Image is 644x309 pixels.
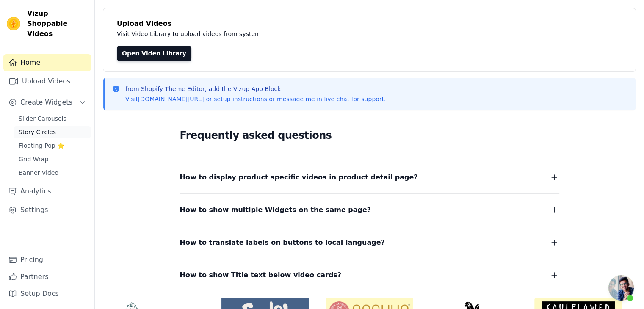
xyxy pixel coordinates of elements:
[14,113,91,124] a: Slider Carousels
[125,95,386,103] p: Visit for setup instructions or message me in live chat for support.
[180,171,559,183] button: How to display product specific videos in product detail page?
[27,8,88,39] span: Vizup Shoppable Videos
[14,167,91,179] a: Banner Video
[117,29,496,39] p: Visit Video Library to upload videos from system
[138,96,204,102] a: [DOMAIN_NAME][URL]
[19,168,58,177] span: Banner Video
[3,285,91,302] a: Setup Docs
[3,201,91,218] a: Settings
[19,128,56,136] span: Story Circles
[180,269,342,281] span: How to show Title text below video cards?
[19,114,66,123] span: Slider Carousels
[19,141,64,150] span: Floating-Pop ⭐
[117,19,622,29] h4: Upload Videos
[180,204,371,216] span: How to show multiple Widgets on the same page?
[3,183,91,200] a: Analytics
[180,127,559,144] h2: Frequently asked questions
[180,269,559,281] button: How to show Title text below video cards?
[180,171,418,183] span: How to display product specific videos in product detail page?
[117,46,191,61] a: Open Video Library
[125,85,386,93] p: from Shopify Theme Editor, add the Vizup App Block
[3,268,91,285] a: Partners
[180,237,385,248] span: How to translate labels on buttons to local language?
[14,153,91,165] a: Grid Wrap
[180,204,559,216] button: How to show multiple Widgets on the same page?
[7,17,20,30] img: Vizup
[14,126,91,138] a: Story Circles
[3,54,91,71] a: Home
[180,237,559,248] button: How to translate labels on buttons to local language?
[3,94,91,111] button: Create Widgets
[14,140,91,152] a: Floating-Pop ⭐
[20,97,72,108] span: Create Widgets
[3,251,91,268] a: Pricing
[19,155,48,163] span: Grid Wrap
[3,73,91,90] a: Upload Videos
[608,275,634,301] a: Bate-papo aberto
